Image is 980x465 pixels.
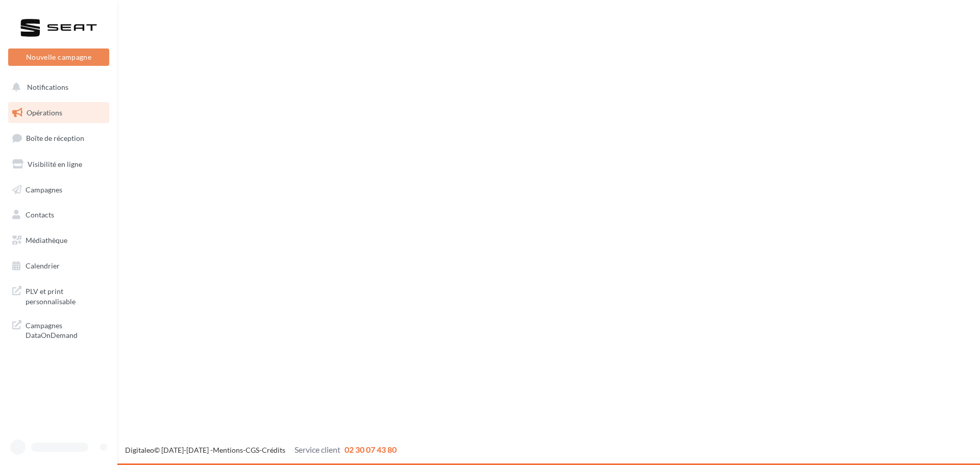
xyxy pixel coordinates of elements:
[26,236,67,244] span: Médiathèque
[26,210,54,219] span: Contacts
[26,261,60,270] span: Calendrier
[26,319,105,340] span: Campagnes DataOnDemand
[6,127,111,149] a: Boîte de réception
[125,446,397,454] span: © [DATE]-[DATE] - - -
[26,134,84,142] span: Boîte de réception
[6,154,111,175] a: Visibilité en ligne
[345,445,397,454] span: 02 30 07 43 80
[26,284,105,306] span: PLV et print personnalisable
[6,280,111,310] a: PLV et print personnalisable
[213,446,243,454] a: Mentions
[125,446,154,454] a: Digitaleo
[246,446,259,454] a: CGS
[26,185,62,193] span: Campagnes
[6,255,111,277] a: Calendrier
[27,108,62,117] span: Opérations
[27,83,68,91] span: Notifications
[28,160,82,168] span: Visibilité en ligne
[262,446,285,454] a: Crédits
[6,314,111,345] a: Campagnes DataOnDemand
[6,230,111,251] a: Médiathèque
[6,204,111,226] a: Contacts
[6,77,107,98] button: Notifications
[8,48,109,66] button: Nouvelle campagne
[6,102,111,124] a: Opérations
[6,179,111,201] a: Campagnes
[295,445,340,454] span: Service client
